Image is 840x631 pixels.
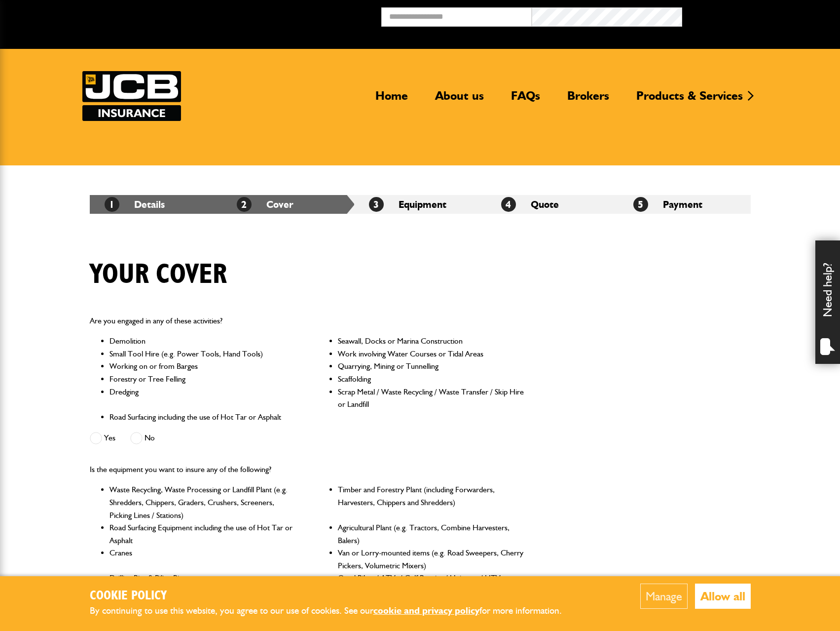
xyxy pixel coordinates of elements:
li: Dredging [110,386,296,411]
a: cookie and privacy policy [373,605,479,616]
div: Need help? [815,240,840,364]
li: Van or Lorry-mounted items (e.g. Road Sweepers, Cherry Pickers, Volumetric Mixers) [338,547,525,572]
a: Home [368,88,415,111]
li: Small Tool Hire (e.g. Power Tools, Hand Tools) [110,348,296,360]
li: Payment [619,195,751,214]
button: Broker Login [682,7,833,23]
a: About us [428,88,491,111]
li: Equipment [354,195,486,214]
li: Drilling Rigs & Piling Rigs [110,572,296,585]
li: Seawall, Docks or Marina Construction [338,335,525,348]
li: Work involving Water Courses or Tidal Areas [338,348,525,360]
li: Timber and Forestry Plant (including Forwarders, Harvesters, Chippers and Shredders) [338,483,525,521]
li: Waste Recycling, Waste Processing or Landfill Plant (e.g. Shredders, Chippers, Graders, Crushers,... [110,483,296,521]
span: 3 [369,197,384,212]
li: Cover [222,195,354,214]
h1: Your cover [90,258,227,291]
li: Agricultural Plant (e.g. Tractors, Combine Harvesters, Balers) [338,521,525,547]
li: Demolition [110,335,296,348]
button: Allow all [695,584,751,609]
li: Road Surfacing Equipment including the use of Hot Tar or Asphalt [110,521,296,547]
a: Products & Services [629,88,750,111]
h2: Cookie Policy [90,589,578,604]
label: No [130,432,155,444]
li: Working on or from Barges [110,360,296,373]
p: Is the equipment you want to insure any of the following? [90,463,525,476]
a: FAQs [504,88,548,111]
img: JCB Insurance Services logo [82,71,181,121]
span: 2 [237,197,252,212]
p: By continuing to use this website, you agree to our use of cookies. See our for more information. [90,603,578,619]
li: Cranes [110,547,296,572]
button: Manage [640,584,688,609]
span: 4 [501,197,516,212]
li: Forestry or Tree Felling [110,373,296,386]
li: Quarrying, Mining or Tunnelling [338,360,525,373]
li: Scaffolding [338,373,525,386]
li: Road Surfacing including the use of Hot Tar or Asphalt [110,411,296,424]
p: Are you engaged in any of these activities? [90,315,525,327]
a: Brokers [560,88,617,111]
a: JCB Insurance Services [82,71,181,121]
li: Quote [486,195,619,214]
a: 1Details [105,198,165,210]
span: 1 [105,197,119,212]
li: Quad Bikes / ATVs / Golf Buggies / Unimogs / UTVs [338,572,525,585]
span: 5 [633,197,648,212]
label: Yes [90,432,115,444]
li: Scrap Metal / Waste Recycling / Waste Transfer / Skip Hire or Landfill [338,386,525,411]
